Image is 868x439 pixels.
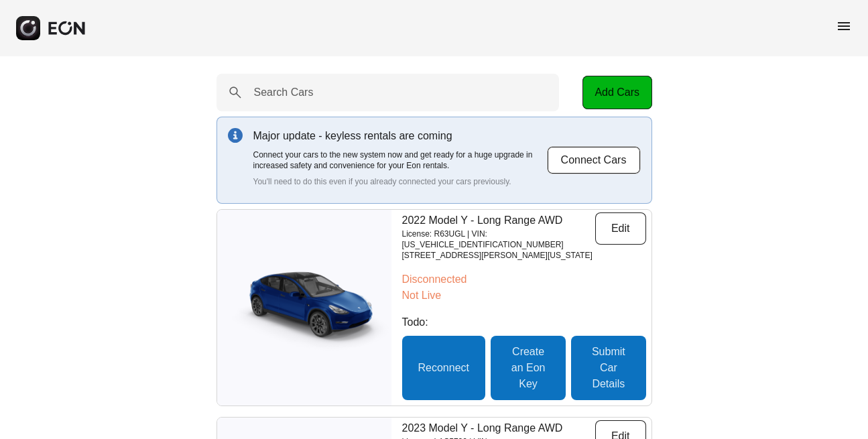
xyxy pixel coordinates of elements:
[595,212,646,245] button: Edit
[402,229,595,250] p: License: R63UGL | VIN: [US_VEHICLE_IDENTIFICATION_NUMBER]
[402,212,595,229] p: 2022 Model Y - Long Range AWD
[402,336,486,400] button: Reconnect
[582,76,652,109] button: Add Cars
[402,420,595,436] p: 2023 Model Y - Long Range AWD
[254,84,314,101] label: Search Cars
[253,149,547,171] p: Connect your cars to the new system now and get ready for a huge upgrade in increased safety and ...
[402,288,646,304] p: Not Live
[491,336,566,400] button: Create an Eon Key
[253,176,547,187] p: You'll need to do this even if you already connected your cars previously.
[253,128,547,144] p: Major update - keyless rentals are coming
[228,128,243,143] img: info
[571,336,645,400] button: Submit Car Details
[402,271,646,288] p: Disconnected
[402,250,595,261] p: [STREET_ADDRESS][PERSON_NAME][US_STATE]
[836,18,852,34] span: menu
[547,146,641,174] button: Connect Cars
[217,264,391,351] img: car
[402,314,646,330] p: Todo:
